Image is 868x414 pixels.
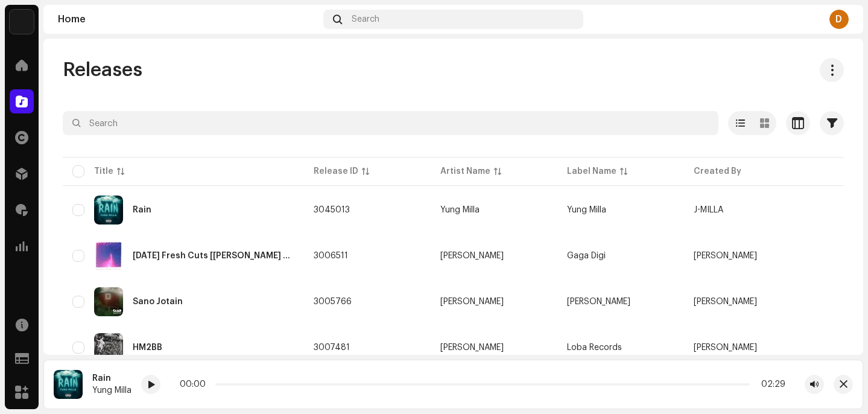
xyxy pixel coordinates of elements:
span: Bree Tranter [694,252,757,260]
img: 0c45170b-3c0f-4e16-b2c7-e9cfa2cd3bad [94,241,123,270]
span: Indira Elias [694,343,757,352]
div: [PERSON_NAME] [440,252,504,260]
span: Glad Sisifus [440,298,548,306]
div: Sano Jotain [133,298,183,306]
span: Yung Milla [567,206,606,214]
span: 3007481 [314,343,350,352]
span: 3005766 [314,298,352,306]
div: [PERSON_NAME] [440,298,504,306]
span: 3045013 [314,206,350,214]
span: Gaga Digi [567,252,606,260]
div: 00:00 [180,380,211,389]
div: Label Name [567,165,616,177]
span: Bree Tranter [440,252,548,260]
div: Rain [133,206,151,214]
div: Yung Milla [440,206,480,214]
img: 0232392d-ecdc-491e-95e4-da02809673ce [94,333,123,362]
div: Rain [92,374,131,383]
span: J-MILLA [694,206,723,214]
span: Indira Elias [440,343,548,352]
div: 02:29 [755,380,785,389]
div: [PERSON_NAME] [440,343,504,352]
span: 3006511 [314,252,348,260]
div: HM2BB [133,343,162,352]
div: Title [94,165,113,177]
div: Yung Milla [92,386,131,395]
img: face6683-76a8-4006-9bc9-3cbf7b4bea91 [54,370,83,399]
div: Home [58,14,318,24]
span: Yung Milla [440,206,548,214]
input: Search [63,111,718,135]
img: 453f334c-f748-4872-8c54-119385e0a782 [10,10,34,34]
span: Glad Sisifus [694,298,757,306]
div: D [829,10,849,29]
div: Artist Name [440,165,490,177]
div: Release ID [314,165,358,177]
span: Search [352,14,379,24]
img: d3fe58da-d6e7-4d7c-a2a1-3454553a07c7 [94,287,123,316]
img: face6683-76a8-4006-9bc9-3cbf7b4bea91 [94,196,123,225]
span: Loba Records [567,343,622,352]
span: Glad Sisifus [567,298,630,306]
span: Releases [63,58,142,82]
div: Tuesday Fresh Cuts [Matt Corby Remix] [133,252,294,260]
